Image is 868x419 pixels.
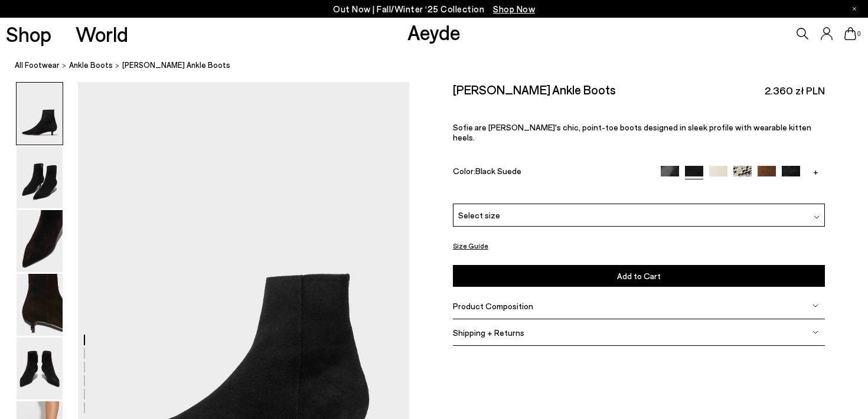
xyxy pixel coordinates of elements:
h2: [PERSON_NAME] Ankle Boots [453,82,616,97]
img: svg%3E [812,329,818,335]
span: Product Composition [453,301,533,311]
span: Navigate to /collections/new-in [493,4,535,14]
span: [PERSON_NAME] Ankle Boots [122,59,230,71]
a: All Footwear [15,59,60,71]
span: ankle boots [69,60,113,70]
span: Select size [458,209,500,221]
button: Add to Cart [453,265,825,287]
span: Sofie are [PERSON_NAME]'s chic, point-toe boots designed in sleek profile with wearable kitten he... [453,122,811,142]
img: Sofie Suede Ankle Boots - Image 2 [17,146,63,208]
img: Sofie Suede Ankle Boots - Image 1 [17,83,63,145]
a: ankle boots [69,59,113,71]
a: Shop [6,24,51,44]
span: Shipping + Returns [453,328,524,338]
span: 2.360 zł PLN [765,83,825,98]
nav: breadcrumb [15,50,868,82]
div: Color: [453,166,648,179]
button: Size Guide [453,238,488,253]
a: World [76,24,128,44]
p: Out Now | Fall/Winter ‘25 Collection [333,2,535,17]
img: svg%3E [812,303,818,309]
span: 0 [856,31,862,37]
a: 0 [844,27,856,40]
img: Sofie Suede Ankle Boots - Image 5 [17,338,63,400]
img: Sofie Suede Ankle Boots - Image 3 [17,210,63,272]
a: Aeyde [407,19,461,44]
img: svg%3E [814,214,820,220]
img: Sofie Suede Ankle Boots - Image 4 [17,274,63,336]
span: Black Suede [475,166,521,176]
a: + [807,166,825,176]
span: Add to Cart [617,271,661,281]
